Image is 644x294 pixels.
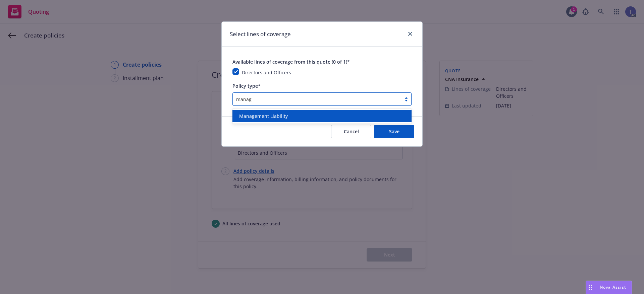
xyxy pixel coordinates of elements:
span: Nova Assist [600,284,626,290]
button: Save [374,125,414,138]
div: Drag to move [586,281,594,294]
button: Cancel [331,125,371,138]
span: Available lines of coverage from this quote (0 of 1)* [232,59,350,65]
h1: Select lines of coverage [230,30,291,39]
span: Save [389,128,399,135]
span: Cancel [344,128,359,135]
span: Directors and Officers [242,69,291,76]
span: Policy type* [232,83,261,89]
button: Nova Assist [586,281,632,294]
a: close [406,30,414,38]
span: Management Liability [239,113,288,120]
